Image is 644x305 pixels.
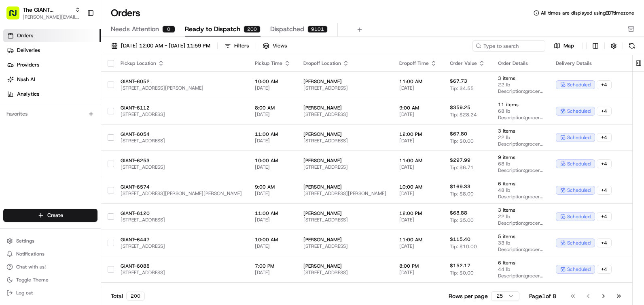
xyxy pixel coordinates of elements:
span: 5 items [498,286,543,292]
span: Tip: $0.00 [450,270,474,276]
input: Clear [21,52,133,61]
span: Tip: $10.00 [450,243,477,250]
span: [STREET_ADDRESS][PERSON_NAME] [121,85,242,91]
span: 33 lb [498,240,543,246]
span: 3 items [498,128,543,134]
span: [DATE] [399,85,437,91]
span: 11:00 AM [399,236,437,243]
span: 9:00 AM [399,105,437,111]
button: Log out [3,287,97,299]
div: Order Details [498,60,543,67]
span: GIANT-6574 [121,184,242,190]
span: 68 lb [498,161,543,167]
div: Pickup Time [255,60,290,67]
a: Deliveries [3,44,101,57]
span: $68.88 [450,210,467,216]
button: The GIANT Company [23,6,72,14]
span: [STREET_ADDRESS] [121,269,242,276]
div: Dropoff Location [303,60,386,67]
span: 5 items [498,233,543,240]
a: 📗Knowledge Base [5,114,65,129]
span: Orders [17,32,33,39]
div: + 4 [597,133,612,142]
span: GIANT-6112 [121,105,242,111]
a: 💻API Documentation [65,114,133,129]
span: Needs Attention [111,24,159,34]
span: scheduled [567,82,591,88]
span: scheduled [567,161,591,167]
a: Orders [3,29,101,42]
span: [PERSON_NAME] [303,131,386,137]
button: The GIANT Company[PERSON_NAME][EMAIL_ADDRESS][PERSON_NAME][DOMAIN_NAME] [3,3,84,23]
span: GIANT-6088 [121,263,242,269]
span: [DATE] [399,137,437,144]
span: Providers [17,61,39,69]
span: Description: grocery bags [498,141,543,147]
div: + 4 [597,107,612,116]
span: scheduled [567,213,591,220]
div: 9101 [307,26,328,33]
span: 6 items [498,260,543,266]
span: $67.73 [450,78,467,84]
span: 8:00 PM [399,263,437,269]
span: 12:00 PM [399,210,437,217]
div: 💻 [68,118,75,125]
span: Description: grocery bags [498,88,543,95]
span: 11:00 AM [255,210,290,217]
span: Dispatched [270,24,304,34]
button: Chat with us! [3,261,97,273]
span: 9 items [498,154,543,161]
div: + 4 [597,212,612,221]
span: 10:00 AM [255,78,290,85]
span: [DATE] [399,190,437,197]
div: 📗 [8,118,15,125]
span: [DATE] [399,269,437,276]
span: GIANT-6054 [121,131,242,137]
img: 1736555255976-a54dd68f-1ca7-489b-9aae-adbdc363a1c4 [8,77,23,92]
button: Filters [221,40,252,52]
a: Providers [3,58,101,71]
span: Nash AI [17,76,35,83]
span: [STREET_ADDRESS][PERSON_NAME][PERSON_NAME] [121,190,242,197]
span: 7:00 PM [255,263,290,269]
p: Rows per page [449,292,488,300]
span: 22 lb [498,82,543,88]
p: Welcome 👋 [8,32,147,45]
span: scheduled [567,134,591,141]
span: Description: grocery bags [498,246,543,253]
div: Page 1 of 8 [529,292,556,300]
span: $67.80 [450,131,467,137]
span: [STREET_ADDRESS] [303,269,386,276]
span: [DATE] [255,190,290,197]
div: + 4 [597,186,612,195]
span: Description: grocery bags [498,193,543,200]
button: Settings [3,235,97,247]
span: [STREET_ADDRESS] [303,111,386,118]
span: [STREET_ADDRESS] [121,243,242,249]
span: 11 items [498,101,543,108]
span: $359.25 [450,104,470,111]
span: 48 lb [498,187,543,193]
span: 11:00 AM [399,78,437,85]
div: Total [111,292,145,301]
span: scheduled [567,108,591,114]
div: Favorites [3,107,97,120]
span: [STREET_ADDRESS] [121,217,242,223]
span: GIANT-6052 [121,78,242,85]
button: [PERSON_NAME][EMAIL_ADDRESS][PERSON_NAME][DOMAIN_NAME] [23,14,80,20]
button: Notifications [3,248,97,260]
span: [STREET_ADDRESS] [121,164,242,170]
span: 10:00 AM [399,184,437,190]
span: [DATE] [255,243,290,249]
div: 200 [244,26,261,33]
div: + 4 [597,238,612,247]
span: Tip: $6.71 [450,164,474,171]
span: Ready to Dispatch [185,24,240,34]
span: GIANT-6447 [121,236,242,243]
span: Description: grocery bags [498,167,543,174]
span: Tip: $8.00 [450,191,474,197]
span: $297.99 [450,157,470,163]
span: [DATE] [399,164,437,170]
input: Type to search [472,40,545,52]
